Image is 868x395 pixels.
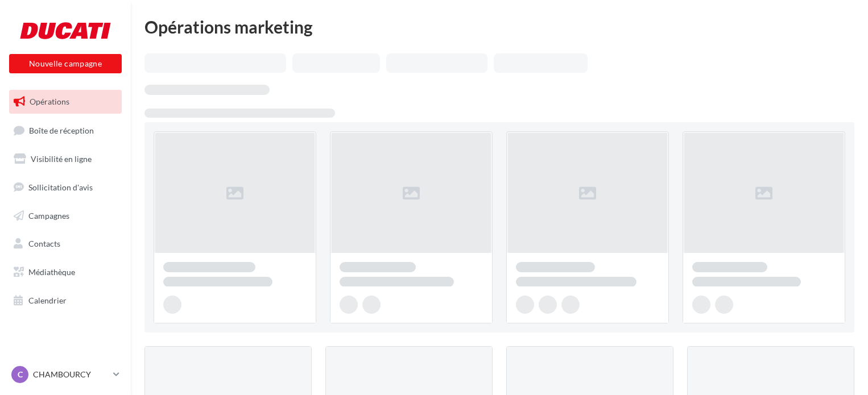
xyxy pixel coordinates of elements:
a: Médiathèque [7,260,124,284]
a: Sollicitation d'avis [7,176,124,199]
a: Campagnes [7,204,124,228]
a: Contacts [7,232,124,256]
span: Calendrier [28,296,67,305]
span: Sollicitation d'avis [28,182,93,192]
span: Boîte de réception [29,125,94,135]
span: Campagnes [28,210,69,220]
a: Calendrier [7,289,124,313]
div: Opérations marketing [144,18,854,35]
a: Opérations [7,90,124,114]
button: Nouvelle campagne [9,54,122,73]
p: CHAMBOURCY [33,369,109,380]
span: Médiathèque [28,267,75,277]
a: Visibilité en ligne [7,147,124,171]
span: Contacts [28,239,60,248]
span: C [18,369,23,380]
a: Boîte de réception [7,118,124,143]
span: Opérations [30,97,69,106]
span: Visibilité en ligne [31,154,92,164]
a: C CHAMBOURCY [9,364,122,385]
